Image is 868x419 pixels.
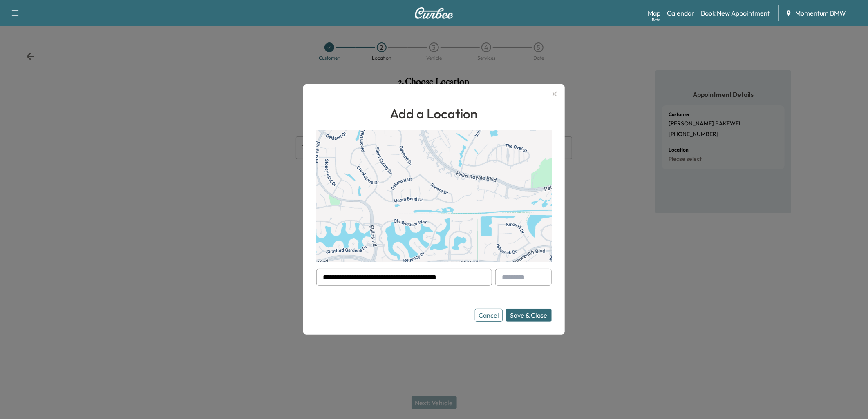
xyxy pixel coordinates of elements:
div: Beta [652,17,660,23]
img: Curbee Logo [414,7,454,19]
button: Save & Close [506,309,552,322]
button: Cancel [475,309,503,322]
a: MapBeta [648,8,660,18]
a: Calendar [667,8,694,18]
h1: Add a Location [316,104,552,123]
span: Momentum BMW [795,8,846,18]
a: Book New Appointment [701,8,770,18]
